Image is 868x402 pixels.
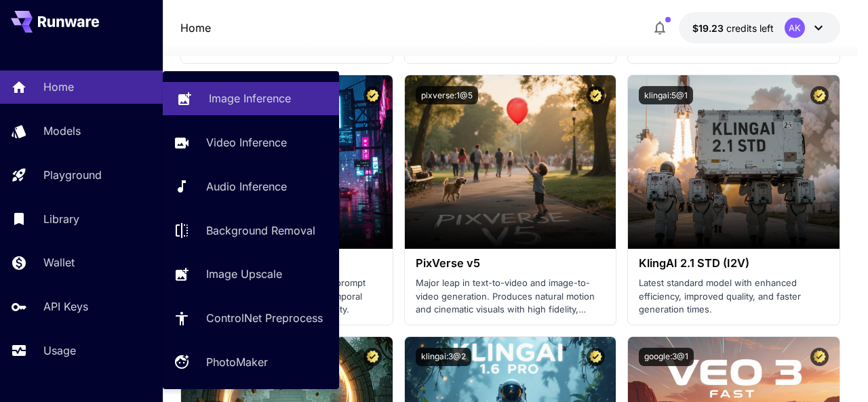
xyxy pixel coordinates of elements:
button: pixverse:1@5 [416,86,478,104]
button: Certified Model – Vetted for best performance and includes a commercial license. [363,348,382,366]
p: Latest standard model with enhanced efficiency, improved quality, and faster generation times. [639,277,829,317]
h3: KlingAI 2.1 STD (I2V) [639,257,829,270]
p: Audio Inference [206,178,287,195]
p: Wallet [43,254,75,270]
a: PhotoMaker [163,346,339,379]
img: alt [405,75,616,249]
span: $19.23 [692,22,726,34]
p: Background Removal [206,222,315,239]
p: Home [180,20,211,36]
p: Playground [43,167,102,183]
button: Certified Model – Vetted for best performance and includes a commercial license. [587,348,605,366]
span: credits left [726,22,774,34]
button: $19.2301 [679,12,840,43]
a: Video Inference [163,126,339,159]
p: PhotoMaker [206,354,268,370]
button: Certified Model – Vetted for best performance and includes a commercial license. [587,86,605,104]
p: Models [43,123,81,139]
p: Image Upscale [206,266,282,282]
p: Major leap in text-to-video and image-to-video generation. Produces natural motion and cinematic ... [416,277,606,317]
div: AK [785,18,805,38]
img: alt [628,75,840,249]
a: Background Removal [163,214,339,247]
a: Image Upscale [163,258,339,291]
p: ControlNet Preprocess [206,310,323,326]
button: Certified Model – Vetted for best performance and includes a commercial license. [810,348,829,366]
button: klingai:3@2 [416,348,471,366]
a: Audio Inference [163,170,339,203]
p: Home [43,79,74,95]
button: Certified Model – Vetted for best performance and includes a commercial license. [810,86,829,104]
button: klingai:5@1 [639,86,693,104]
p: Image Inference [209,90,291,106]
button: google:3@1 [639,348,694,366]
p: Library [43,211,79,227]
p: API Keys [43,298,88,315]
p: Usage [43,342,76,359]
div: $19.2301 [692,21,774,35]
a: ControlNet Preprocess [163,302,339,335]
h3: PixVerse v5 [416,257,606,270]
button: Certified Model – Vetted for best performance and includes a commercial license. [363,86,382,104]
p: Video Inference [206,134,287,150]
a: Image Inference [163,82,339,115]
nav: breadcrumb [180,20,211,36]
